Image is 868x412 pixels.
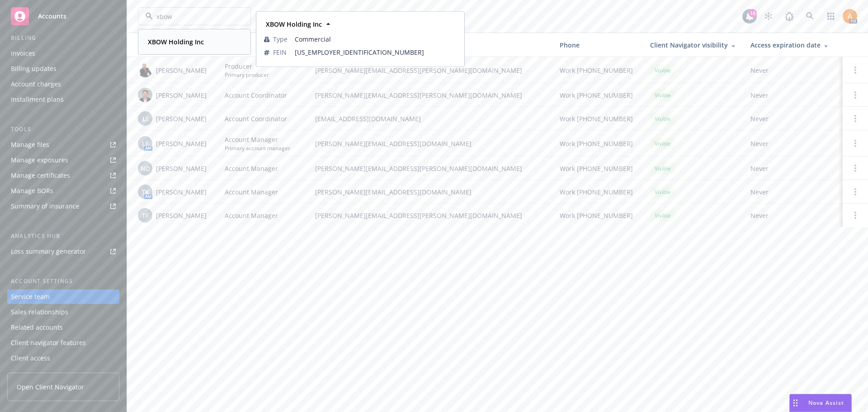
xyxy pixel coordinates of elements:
[560,164,633,173] span: Work [PHONE_NUMBER]
[7,33,119,43] div: Billing
[750,66,835,75] span: Never
[153,12,232,21] input: Filter by keyword
[141,164,150,173] span: ND
[225,114,287,123] span: Account Coordinator
[7,232,119,241] div: Analytics hub
[11,244,86,259] div: Loss summary generator
[7,184,119,198] a: Manage BORs
[650,113,675,124] div: Visible
[7,77,119,91] a: Account charges
[560,114,633,123] span: Work [PHONE_NUMBER]
[295,47,457,57] span: [US_EMPLOYER_IDENTIFICATION_NUMBER]
[790,394,801,412] div: Drag to move
[843,9,857,24] img: photo
[7,336,119,350] a: Client navigator features
[750,40,835,50] div: Access expiration date
[650,138,675,149] div: Visible
[315,139,545,148] span: [PERSON_NAME][EMAIL_ADDRESS][DOMAIN_NAME]
[266,20,322,28] strong: XBOW Holding Inc
[295,34,457,44] span: Commercial
[650,90,675,101] div: Visible
[7,277,119,286] div: Account settings
[11,305,68,319] div: Sales relationships
[315,211,545,220] span: [PERSON_NAME][EMAIL_ADDRESS][PERSON_NAME][DOMAIN_NAME]
[142,139,149,148] span: LF
[225,211,278,220] span: Account Manager
[315,90,545,100] span: [PERSON_NAME][EMAIL_ADDRESS][PERSON_NAME][DOMAIN_NAME]
[11,289,50,304] div: Service team
[156,66,207,75] span: [PERSON_NAME]
[11,199,80,213] div: Summary of insurance
[225,187,278,197] span: Account Manager
[142,114,148,123] span: LI
[315,164,545,173] span: [PERSON_NAME][EMAIL_ADDRESS][PERSON_NAME][DOMAIN_NAME]
[801,7,819,25] a: Search
[156,211,207,220] span: [PERSON_NAME]
[750,90,835,100] span: Never
[315,187,545,197] span: [PERSON_NAME][EMAIL_ADDRESS][DOMAIN_NAME]
[560,90,633,100] span: Work [PHONE_NUMBER]
[560,40,636,50] div: Phone
[273,47,287,57] span: FEIN
[138,88,152,102] img: photo
[17,382,84,392] span: Open Client Navigator
[759,7,778,25] a: Stop snowing
[11,168,70,183] div: Manage certificates
[7,137,119,152] a: Manage files
[11,137,49,152] div: Manage files
[11,46,35,61] div: Invoices
[225,62,269,71] span: Producer
[7,320,119,335] a: Related accounts
[7,46,119,61] a: Invoices
[822,7,840,25] a: Switch app
[7,92,119,107] a: Installment plans
[11,336,86,350] div: Client navigator features
[11,153,68,167] div: Manage exposures
[650,40,736,50] div: Client Navigator visibility
[560,139,633,148] span: Work [PHONE_NUMBER]
[11,77,61,91] div: Account charges
[11,351,50,365] div: Client access
[650,163,675,174] div: Visible
[560,211,633,220] span: Work [PHONE_NUMBER]
[11,92,64,107] div: Installment plans
[273,34,288,44] span: Type
[750,139,835,148] span: Never
[156,164,207,173] span: [PERSON_NAME]
[315,114,545,123] span: [EMAIL_ADDRESS][DOMAIN_NAME]
[156,187,207,197] span: [PERSON_NAME]
[750,211,835,220] span: Never
[750,114,835,123] span: Never
[749,9,757,17] div: 18
[156,90,207,100] span: [PERSON_NAME]
[7,153,119,167] a: Manage exposures
[7,62,119,76] a: Billing updates
[156,114,207,123] span: [PERSON_NAME]
[650,210,675,221] div: Visible
[780,7,798,25] a: Report a Bug
[7,4,119,29] a: Accounts
[225,144,290,152] span: Primary account manager
[225,90,287,100] span: Account Coordinator
[560,187,633,197] span: Work [PHONE_NUMBER]
[38,13,66,20] span: Accounts
[7,289,119,304] a: Service team
[156,139,207,148] span: [PERSON_NAME]
[750,164,835,173] span: Never
[650,65,675,76] div: Visible
[11,184,53,198] div: Manage BORs
[7,168,119,183] a: Manage certificates
[560,66,633,75] span: Work [PHONE_NUMBER]
[138,63,152,77] img: photo
[7,199,119,213] a: Summary of insurance
[225,164,278,173] span: Account Manager
[7,351,119,365] a: Client access
[148,38,204,46] strong: XBOW Holding Inc
[225,135,290,144] span: Account Manager
[11,320,63,335] div: Related accounts
[142,187,149,197] span: TK
[7,125,119,134] div: Tools
[142,211,149,220] span: TF
[650,186,675,198] div: Visible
